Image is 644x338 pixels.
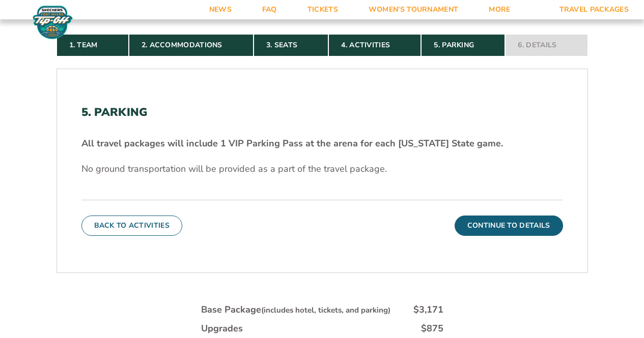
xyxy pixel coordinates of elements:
p: No ground transportation will be provided as a part of the travel package. [81,163,563,175]
button: Continue To Details [455,216,563,236]
a: 1. Team [57,34,129,56]
a: 3. Seats [254,34,328,56]
div: Upgrades [201,322,243,335]
small: (includes hotel, tickets, and parking) [261,305,390,315]
a: 4. Activities [328,34,421,56]
button: Back To Activities [81,216,182,236]
div: Base Package [201,303,390,316]
strong: All travel packages will include 1 VIP Parking Pass at the arena for each [US_STATE] State game. [81,137,503,149]
img: Fort Myers Tip-Off [31,5,75,40]
div: $875 [421,322,443,335]
a: 2. Accommodations [129,34,254,56]
h2: 5. Parking [81,106,563,119]
div: $3,171 [413,303,443,316]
